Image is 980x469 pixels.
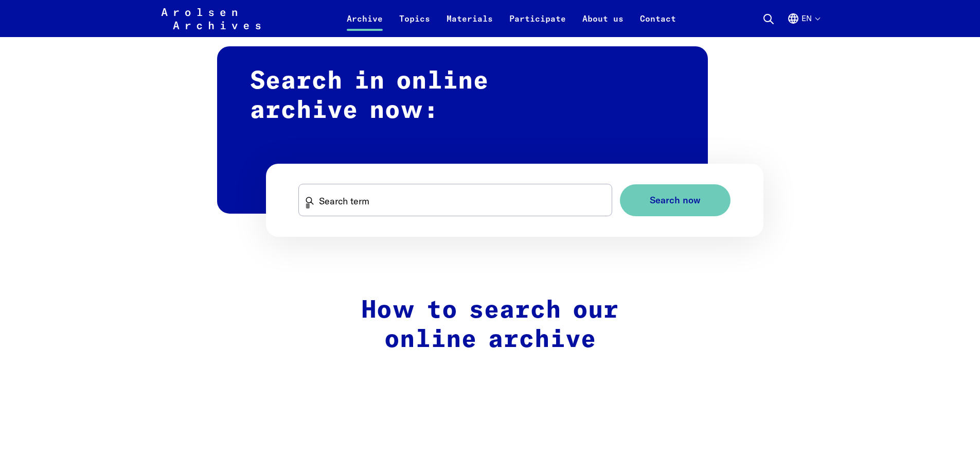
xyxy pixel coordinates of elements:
[391,12,438,37] a: Topics
[787,12,819,37] button: English, language selection
[501,12,574,37] a: Participate
[438,12,501,37] a: Materials
[217,46,708,213] h2: Search in online archive now:
[650,195,701,206] span: Search now
[620,184,730,217] button: Search now
[338,12,391,37] a: Archive
[574,12,632,37] a: About us
[338,6,684,31] nav: Primary
[632,12,684,37] a: Contact
[273,296,708,355] h2: How to search our online archive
